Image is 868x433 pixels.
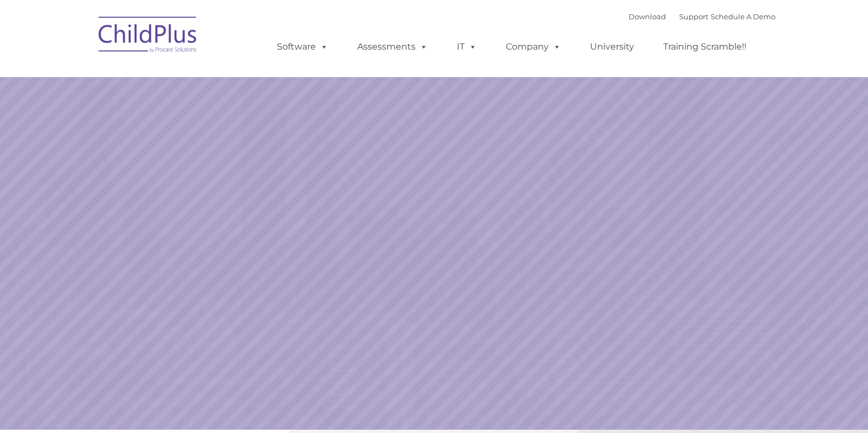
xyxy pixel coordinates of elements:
[652,36,757,58] a: Training Scramble!!
[629,12,666,21] a: Download
[266,36,339,58] a: Software
[590,259,735,297] a: Learn More
[711,12,776,21] a: Schedule A Demo
[629,12,776,21] font: |
[346,36,439,58] a: Assessments
[495,36,572,58] a: Company
[93,9,203,64] img: ChildPlus by Procare Solutions
[679,12,708,21] a: Support
[579,36,645,58] a: University
[446,36,488,58] a: IT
